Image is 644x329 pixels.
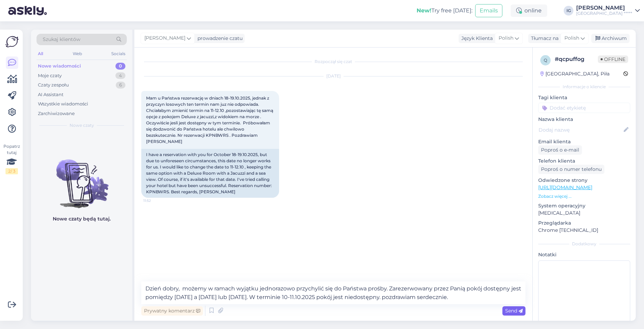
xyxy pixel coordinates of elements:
[499,34,513,42] span: Polish
[38,110,75,117] div: Zarchiwizowane
[110,49,127,58] div: Socials
[538,103,630,113] input: Dodać etykietę
[538,184,592,191] a: [URL][DOMAIN_NAME]
[538,177,630,184] p: Odwiedzone strony
[70,122,94,128] span: Nowe czaty
[576,5,640,16] a: [PERSON_NAME][GEOGRAPHIC_DATA] *****
[544,58,547,63] span: q
[43,36,80,43] span: Szukaj klientów
[555,55,598,63] div: # qcpuffog
[116,82,125,89] div: 6
[38,82,69,89] div: Czaty zespołu
[539,126,622,134] input: Dodaj nazwę
[71,49,83,58] div: Web
[538,227,630,234] p: Chrome [TECHNICAL_ID]
[538,219,630,227] p: Przeglądarka
[538,116,630,123] p: Nazwa klienta
[38,72,62,79] div: Moje czaty
[505,308,523,314] span: Send
[38,101,88,107] div: Wszystkie wiadomości
[538,193,630,199] p: Zobacz więcej ...
[598,55,628,63] span: Offline
[141,73,525,79] div: [DATE]
[146,95,274,144] span: Mam u Państwa rezerwację w dniach 18-19.10.2025, jednak z przyczyn losowych ten termin nam juz ni...
[538,84,630,90] div: Informacje o kliencie
[459,35,493,42] div: Język Klienta
[538,209,630,217] p: [MEDICAL_DATA]
[141,281,525,304] textarea: Dzień dobry, możemy w ramach wyjątku jednorazowo przychylić się do Państwa prośby. Zarezerwowany ...
[564,34,579,42] span: Polish
[538,138,630,145] p: Email klienta
[538,251,630,258] p: Notatki
[141,59,525,65] div: Rozpoczął się czat
[511,4,547,17] div: online
[538,241,630,247] div: Dodatkowy
[538,157,630,165] p: Telefon klienta
[144,34,185,42] span: [PERSON_NAME]
[53,215,111,223] p: Nowe czaty będą tutaj.
[38,91,63,98] div: AI Assistant
[38,63,81,70] div: Nowe wiadomości
[143,198,169,203] span: 11:52
[538,145,582,155] div: Poproś o e-mail
[141,149,279,198] div: I have a reservation with you for October 18-19.10.2025, but due to unforeseen circumstances, thi...
[540,70,610,78] div: [GEOGRAPHIC_DATA], Piła
[195,35,243,42] div: prowadzenie czatu
[6,35,19,48] img: Askly Logo
[528,35,559,42] div: Tłumacz na
[141,306,203,316] div: Prywatny komentarz
[538,165,604,174] div: Poproś o numer telefonu
[6,143,18,174] div: Popatrz tutaj
[564,6,573,16] div: IG
[31,147,132,209] img: No chats
[576,5,632,11] div: [PERSON_NAME]
[417,7,472,15] div: Try free [DATE]:
[115,63,125,70] div: 0
[475,4,502,17] button: Emails
[591,34,630,43] div: Archiwum
[538,202,630,209] p: System operacyjny
[417,7,431,14] b: New!
[37,49,44,58] div: All
[6,168,18,174] div: 2 / 3
[115,72,125,79] div: 4
[538,94,630,101] p: Tagi klienta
